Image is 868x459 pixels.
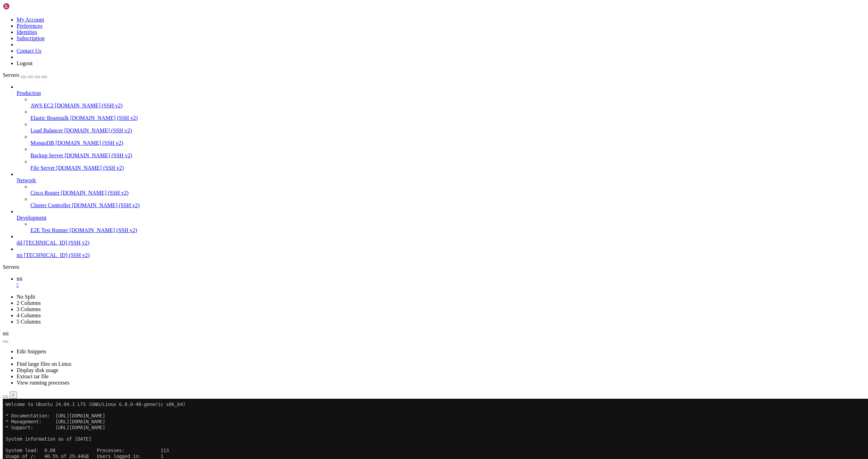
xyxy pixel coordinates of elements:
button:  [10,391,17,399]
li: AWS EC2 [DOMAIN_NAME] (SSH v2) [30,96,865,109]
span: File Server [30,165,55,171]
a: Display disk usage [17,367,58,373]
x-row: Expanded Security Maintenance for Applications is not enabled. [3,106,779,112]
a: File Server [DOMAIN_NAME] (SSH v2) [30,165,865,171]
a: Cluster Controller [DOMAIN_NAME] (SSH v2) [30,202,865,209]
a: Development [17,215,865,221]
x-row: Last login: [DATE] from [TECHNICAL_ID] [3,164,779,170]
a:  [17,282,865,288]
span: Cisco Router [30,190,60,196]
a: Backup Server [DOMAIN_NAME] (SSH v2) [30,152,865,159]
span: [TECHNICAL_ID] (SSH v2) [24,252,90,258]
a: Load Balancer [DOMAIN_NAME] (SSH v2) [30,127,865,134]
x-row: System load: 0.08 Processes: 113 [3,49,779,55]
a: Network [17,177,865,184]
a: 4 Columns [17,312,41,318]
x-row: * Support: [URL][DOMAIN_NAME] [3,26,779,32]
a: No Split [17,294,35,300]
li: Cluster Controller [DOMAIN_NAME] (SSH v2) [30,196,865,209]
span: [DOMAIN_NAME] (SSH v2) [61,190,129,196]
x-row: * Strictly confined Kubernetes makes edge and IoT secure. Learn how MicroK8s [3,78,779,83]
a: Preferences [17,23,43,29]
x-row: System information as of [DATE] [3,37,779,43]
span: mi [17,276,22,282]
div: (21, 29) [64,170,67,176]
li: E2E Test Runner [DOMAIN_NAME] (SSH v2) [30,221,865,233]
span: Network [17,177,36,183]
span: MongoDB [30,140,54,146]
span: Backup Server [30,152,63,158]
a: mi [TECHNICAL_ID] (SSH v2) [17,252,865,258]
a: Elastic Beanstalk [DOMAIN_NAME] (SSH v2) [30,115,865,121]
span: mi [17,252,22,258]
a: Extract tar file [17,373,48,379]
x-row: root@bizarresmash:~# [3,170,779,176]
a: AWS EC2 [DOMAIN_NAME] (SSH v2) [30,103,865,109]
span: E2E Test Runner [30,227,68,233]
li: File Server [DOMAIN_NAME] (SSH v2) [30,159,865,171]
a: Subscription [17,35,45,41]
li: dd [TECHNICAL_ID] (SSH v2) [17,233,865,246]
span: [TECHNICAL_ID] (SSH v2) [24,240,89,246]
x-row: Usage of /: 40.5% of 29.44GB Users logged in: 1 [3,55,779,61]
span: [DOMAIN_NAME] (SSH v2) [65,152,133,158]
x-row: 113 of these updates are standard security updates. [3,124,779,130]
span: Production [17,90,41,96]
span: [DOMAIN_NAME] (SSH v2) [70,227,137,233]
a: 2 Columns [17,300,41,306]
a: My Account [17,17,44,23]
span: [DOMAIN_NAME] (SSH v2) [70,115,138,121]
span: dd [17,240,22,246]
x-row: * Documentation: [URL][DOMAIN_NAME] [3,14,779,20]
a: mi [17,276,865,288]
a: 5 Columns [17,319,41,325]
a: Edit Snippets [17,348,46,354]
span: Elastic Beanstalk [30,115,69,121]
a: dd [TECHNICAL_ID] (SSH v2) [17,240,865,246]
a: Cisco Router [DOMAIN_NAME] (SSH v2) [30,190,865,196]
img: Shellngn [3,3,43,10]
a: View running processes [17,380,70,386]
x-row: [URL][DOMAIN_NAME] [3,95,779,101]
span: mi [3,330,9,336]
li: Load Balancer [DOMAIN_NAME] (SSH v2) [30,121,865,134]
x-row: * Management: [URL][DOMAIN_NAME] [3,20,779,26]
a: Find large files on Linux [17,361,72,367]
x-row: Memory usage: 64% IPv4 address for ens3: [TECHNICAL_ID] [3,60,779,66]
a: Identities [17,29,37,35]
x-row: To see these additional updates run: apt list --upgradable [3,130,779,135]
span: [DOMAIN_NAME] (SSH v2) [55,140,123,146]
a: MongoDB [DOMAIN_NAME] (SSH v2) [30,140,865,146]
a: Servers [3,72,47,78]
span: Servers [3,72,19,78]
li: Network [17,171,865,209]
div: Servers [3,264,865,270]
span: Load Balancer [30,127,63,133]
span: [DOMAIN_NAME] (SSH v2) [56,165,124,171]
span: [DOMAIN_NAME] (SSH v2) [64,127,132,133]
x-row: Welcome to Ubuntu 24.04.1 LTS (GNU/Linux 6.8.0-48-generic x86_64) [3,3,779,9]
x-row: just raised the bar for easy, resilient and secure K8s cluster deployment. [3,83,779,89]
x-row: 207 updates can be applied immediately. [3,118,779,124]
a: Production [17,90,865,96]
li: Production [17,84,865,171]
a: Logout [17,60,33,66]
li: Development [17,209,865,233]
x-row: Enable ESM Apps to receive additional future security updates. [3,141,779,147]
x-row: Swap usage: 64% IPv6 address for ens3: [TECHNICAL_ID] [3,66,779,72]
span: [DOMAIN_NAME] (SSH v2) [55,103,123,108]
span: Cluster Controller [30,202,71,208]
a: Contact Us [17,48,42,54]
a: 3 Columns [17,306,41,312]
li: MongoDB [DOMAIN_NAME] (SSH v2) [30,134,865,146]
li: Backup Server [DOMAIN_NAME] (SSH v2) [30,146,865,159]
x-row: See [URL][DOMAIN_NAME] or run: sudo pro status [3,147,779,153]
a: E2E Test Runner [DOMAIN_NAME] (SSH v2) [30,227,865,233]
span: AWS EC2 [30,103,54,108]
li: mi [TECHNICAL_ID] (SSH v2) [17,246,865,258]
div:  [12,392,14,398]
li: Elastic Beanstalk [DOMAIN_NAME] (SSH v2) [30,109,865,121]
span: [DOMAIN_NAME] (SSH v2) [72,202,140,208]
span: Development [17,215,46,221]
